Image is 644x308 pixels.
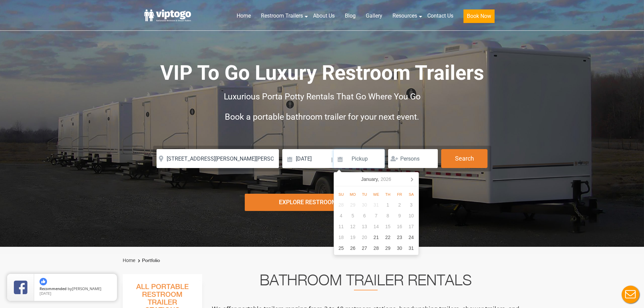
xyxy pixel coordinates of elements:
a: Resources [387,8,422,23]
div: 18 [335,232,347,243]
a: Home [232,8,256,23]
span: by [40,287,112,291]
h2: Bathroom Trailer Rentals [211,274,520,290]
a: Blog [340,8,361,23]
div: 25 [335,243,347,254]
div: 20 [359,232,371,243]
div: Sa [405,190,417,198]
div: 6 [359,210,371,221]
div: Mo [347,190,359,198]
a: Book Now [458,8,500,27]
div: 21 [370,232,382,243]
div: 3 [405,199,417,210]
div: 19 [347,232,359,243]
div: 7 [370,210,382,221]
div: 29 [347,199,359,210]
a: Contact Us [422,8,458,23]
div: Th [382,190,394,198]
div: 22 [382,232,394,243]
img: Review Rating [14,281,27,294]
div: 11 [335,221,347,232]
div: 15 [382,221,394,232]
div: 17 [405,221,417,232]
span: | [331,149,333,171]
div: 26 [347,243,359,254]
div: 10 [405,210,417,221]
div: 28 [370,243,382,254]
span: Recommended [40,286,67,291]
div: 2 [394,199,406,210]
span: VIP To Go Luxury Restroom Trailers [160,61,484,85]
span: Luxurious Porta Potty Rentals That Go Where You Go [224,92,421,101]
a: Home [123,258,135,263]
div: 24 [405,232,417,243]
div: 8 [382,210,394,221]
div: 29 [382,243,394,254]
a: Restroom Trailers [256,8,308,23]
input: Delivery [282,149,331,168]
li: Portfolio [136,257,160,265]
div: 23 [394,232,406,243]
input: Where do you need your restroom? [157,149,279,168]
a: About Us [308,8,340,23]
div: We [370,190,382,198]
img: thumbs up icon [40,278,47,285]
div: January, [358,174,394,185]
div: 1 [382,199,394,210]
div: 31 [405,243,417,254]
span: Book a portable bathroom trailer for your next event. [225,112,419,122]
div: 13 [359,221,371,232]
div: 9 [394,210,406,221]
div: Fr [394,190,406,198]
div: 5 [347,210,359,221]
div: 14 [370,221,382,232]
div: 12 [347,221,359,232]
button: Search [441,149,487,168]
button: Book Now [463,9,495,23]
div: 16 [394,221,406,232]
i: 2026 [381,175,391,183]
div: 30 [394,243,406,254]
div: Explore Restroom Trailers [245,194,399,211]
div: Su [335,190,347,198]
input: Persons [388,149,438,168]
span: [DATE] [40,291,51,296]
div: Tu [359,190,371,198]
div: 28 [335,199,347,210]
div: 27 [359,243,371,254]
div: 4 [335,210,347,221]
input: Pickup [334,149,385,168]
button: Live Chat [617,281,644,308]
span: [PERSON_NAME] [72,286,101,291]
a: Gallery [361,8,387,23]
div: 30 [359,199,371,210]
div: 31 [370,199,382,210]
